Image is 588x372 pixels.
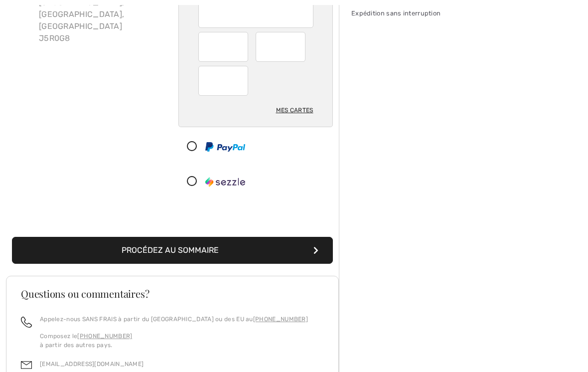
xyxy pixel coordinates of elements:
[264,35,299,58] iframe: Secure Credit Card Frame - Expiration Year
[206,69,242,92] iframe: Secure Credit Card Frame - CVV
[276,102,313,119] div: Mes cartes
[77,333,132,340] a: [PHONE_NUMBER]
[21,360,32,371] img: email
[205,177,245,187] img: Sezzle
[205,142,245,152] img: PayPal
[40,361,144,368] a: [EMAIL_ADDRESS][DOMAIN_NAME]
[40,315,308,324] p: Appelez-nous SANS FRAIS à partir du [GEOGRAPHIC_DATA] ou des EU au
[21,317,32,328] img: call
[12,237,333,264] button: Procédez au sommaire
[351,8,501,18] div: Expédition sans interruption
[206,35,242,58] iframe: Secure Credit Card Frame - Expiration Month
[206,1,307,24] iframe: Secure Credit Card Frame - Credit Card Number
[40,332,308,350] p: Composez le à partir des autres pays.
[21,289,324,299] h3: Questions ou commentaires?
[253,316,308,323] a: [PHONE_NUMBER]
